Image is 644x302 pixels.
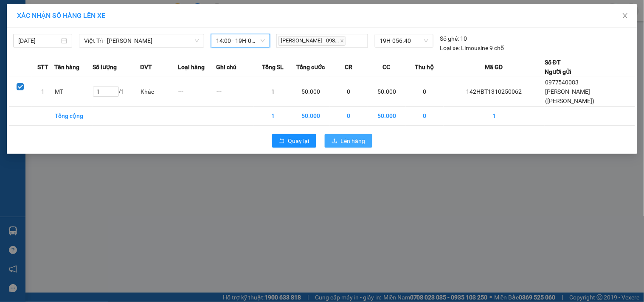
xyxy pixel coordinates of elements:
[368,77,406,106] td: 50.000
[297,62,325,72] span: Tổng cước
[330,77,368,106] td: 0
[17,11,105,20] span: XÁC NHẬN SỐ HÀNG LÊN XE
[37,62,48,72] span: STT
[93,77,141,106] td: / 1
[254,77,292,106] td: 1
[444,106,545,126] td: 1
[440,43,504,53] div: Limousine 9 chỗ
[278,36,346,46] span: [PERSON_NAME] - 098...
[32,77,55,106] td: 1
[440,34,467,43] div: 10
[292,77,330,106] td: 50.000
[140,62,152,72] span: ĐVT
[613,4,637,28] button: Close
[325,134,372,148] button: uploadLên hàng
[79,46,355,57] li: Hotline: 1900400028
[54,106,92,126] td: Tổng cộng
[216,34,265,47] span: 14:00 - 19H-056.40
[103,10,332,33] b: Công ty TNHH Trọng Hiếu Phú Thọ - Nam Cường Limousine
[79,36,355,46] li: Số nhà [STREET_ADDRESS][PERSON_NAME]
[383,62,391,72] span: CC
[288,136,309,145] span: Quay lại
[18,36,59,45] input: 13/10/2025
[622,12,629,19] span: close
[178,77,216,106] td: ---
[292,106,330,126] td: 50.000
[84,34,199,47] span: Việt Trì - Mạc Thái Tổ
[406,106,444,126] td: 0
[368,106,406,126] td: 50.000
[140,77,178,106] td: Khác
[444,77,545,106] td: 142HBT1310250062
[380,34,428,47] span: 19H-056.40
[272,134,316,148] button: rollbackQuay lại
[545,79,579,86] span: 0977540083
[545,88,595,104] span: [PERSON_NAME] ([PERSON_NAME])
[194,38,200,43] span: down
[332,138,337,145] span: upload
[254,106,292,126] td: 1
[440,34,459,43] span: Số ghế:
[216,62,236,72] span: Ghi chú
[216,77,254,106] td: ---
[178,62,205,72] span: Loại hàng
[330,106,368,126] td: 0
[406,77,444,106] td: 0
[341,136,366,145] span: Lên hàng
[440,43,460,53] span: Loại xe:
[340,39,344,43] span: close
[54,62,79,72] span: Tên hàng
[93,62,117,72] span: Số lượng
[545,58,572,76] div: Số ĐT Người gửi
[262,62,284,72] span: Tổng SL
[54,77,92,106] td: MT
[279,138,285,145] span: rollback
[485,62,503,72] span: Mã GD
[415,62,434,72] span: Thu hộ
[345,62,352,72] span: CR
